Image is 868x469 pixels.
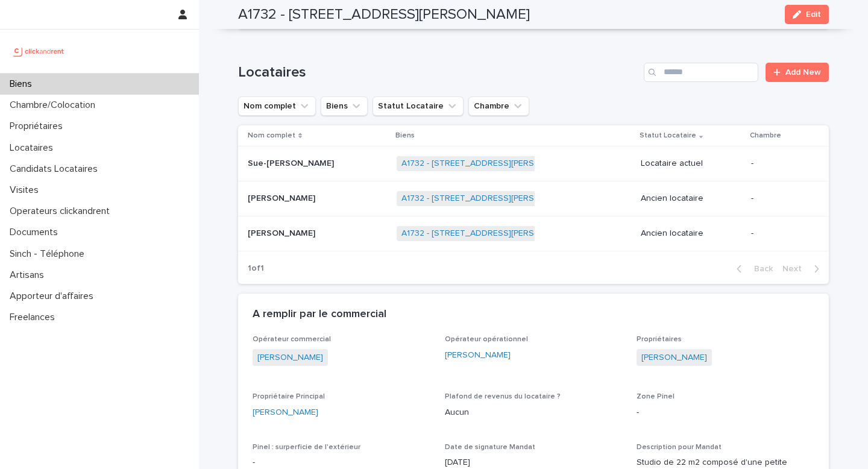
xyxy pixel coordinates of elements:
[641,228,741,239] p: Ancien locataire
[445,406,623,419] p: Aucun
[5,206,119,217] p: Operateurs clickandrent
[253,308,386,321] h2: A remplir par le commercial
[641,194,741,204] p: Ancien locataire
[401,228,577,239] a: A1732 - [STREET_ADDRESS][PERSON_NAME]
[10,39,68,63] img: UCB0brd3T0yccxBKYDjQ
[751,194,810,204] p: -
[248,129,295,142] p: Nom complet
[637,336,682,343] span: Propriétaires
[445,444,535,451] span: Date de signature Mandat
[727,263,778,274] button: Back
[785,5,829,24] button: Edit
[750,129,781,142] p: Chambre
[238,64,639,81] h1: Locataires
[5,269,54,281] p: Artisans
[257,351,323,364] a: [PERSON_NAME]
[401,159,577,169] a: A1732 - [STREET_ADDRESS][PERSON_NAME]
[248,191,318,204] p: [PERSON_NAME]
[751,228,810,239] p: -
[238,181,829,216] tr: [PERSON_NAME][PERSON_NAME] A1732 - [STREET_ADDRESS][PERSON_NAME] Ancien locataire-
[253,406,318,419] a: [PERSON_NAME]
[373,96,464,116] button: Statut Locataire
[5,142,63,154] p: Locataires
[5,227,68,238] p: Documents
[395,129,415,142] p: Biens
[248,156,336,169] p: Sue-[PERSON_NAME]
[644,63,758,82] input: Search
[751,159,810,169] p: -
[5,78,42,90] p: Biens
[637,406,814,419] p: -
[637,444,722,451] span: Description pour Mandat
[640,129,696,142] p: Statut Locataire
[637,393,675,400] span: Zone Pinel
[5,184,48,196] p: Visites
[641,159,741,169] p: Locataire actuel
[321,96,368,116] button: Biens
[401,194,577,204] a: A1732 - [STREET_ADDRESS][PERSON_NAME]
[5,121,72,132] p: Propriétaires
[445,349,511,362] a: [PERSON_NAME]
[468,96,529,116] button: Chambre
[253,444,360,451] span: Pinel : surperficie de l'extérieur
[238,216,829,251] tr: [PERSON_NAME][PERSON_NAME] A1732 - [STREET_ADDRESS][PERSON_NAME] Ancien locataire-
[445,393,561,400] span: Plafond de revenus du locataire ?
[5,248,94,260] p: Sinch - Téléphone
[253,393,325,400] span: Propriétaire Principal
[445,336,528,343] span: Opérateur opérationnel
[253,456,430,469] p: -
[5,163,107,175] p: Candidats Locataires
[782,265,809,273] span: Next
[248,226,318,239] p: [PERSON_NAME]
[785,68,821,77] span: Add New
[778,263,829,274] button: Next
[641,351,707,364] a: [PERSON_NAME]
[5,291,103,302] p: Apporteur d'affaires
[5,312,64,323] p: Freelances
[766,63,829,82] a: Add New
[5,99,105,111] p: Chambre/Colocation
[747,265,773,273] span: Back
[445,456,623,469] p: [DATE]
[253,336,331,343] span: Opérateur commercial
[238,6,530,24] h2: A1732 - [STREET_ADDRESS][PERSON_NAME]
[238,96,316,116] button: Nom complet
[238,146,829,181] tr: Sue-[PERSON_NAME]Sue-[PERSON_NAME] A1732 - [STREET_ADDRESS][PERSON_NAME] Locataire actuel-
[806,10,821,19] span: Edit
[238,254,274,283] p: 1 of 1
